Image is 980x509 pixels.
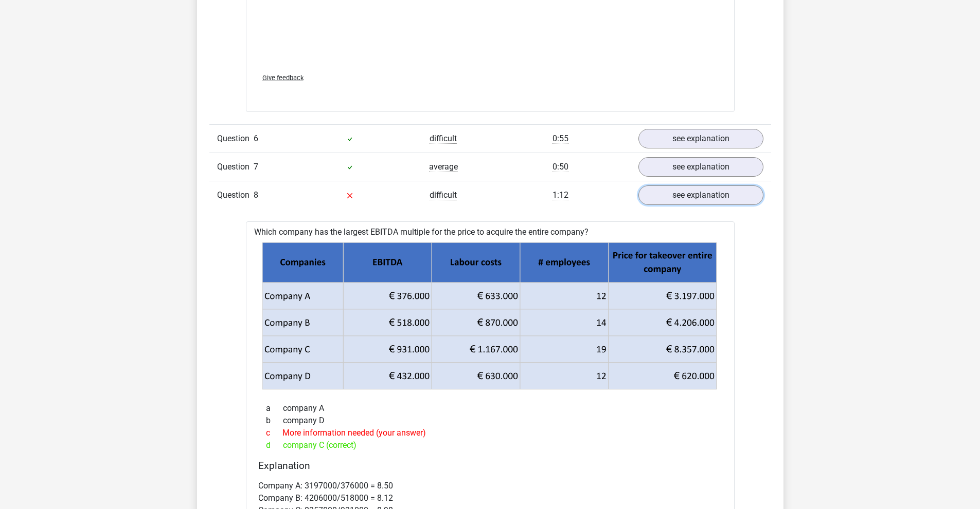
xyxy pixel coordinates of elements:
[429,162,458,172] span: average
[217,133,254,145] span: Question
[266,414,283,427] span: b
[553,134,568,144] span: 0:55
[553,190,568,200] span: 1:12
[638,129,763,148] a: see explanation
[266,427,282,439] span: c
[258,427,722,439] div: More information needed (your answer)
[254,134,258,143] span: 6
[266,402,283,414] span: a
[638,185,763,205] a: see explanation
[638,157,763,177] a: see explanation
[430,134,457,144] span: difficult
[266,439,283,451] span: d
[254,162,258,172] span: 7
[258,460,722,472] h4: Explanation
[262,74,304,82] span: Give feedback
[258,414,722,427] div: company D
[258,439,722,451] div: company C (correct)
[553,162,568,172] span: 0:50
[430,190,457,200] span: difficult
[254,190,258,200] span: 8
[217,161,254,173] span: Question
[217,189,254,201] span: Question
[258,402,722,414] div: company A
